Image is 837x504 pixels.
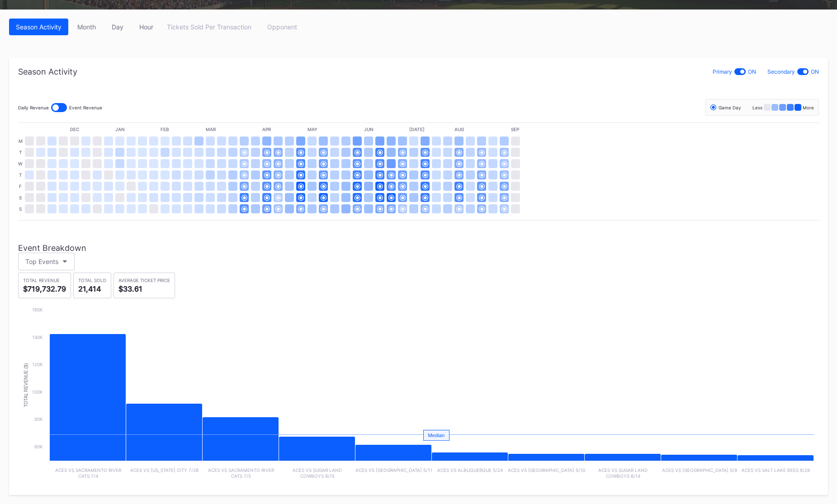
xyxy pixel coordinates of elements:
div: $719,732.79 [23,284,66,293]
text: Aces vs Sacramento River Cats 7/4 [55,467,122,479]
text: Aces vs [GEOGRAPHIC_DATA] 5/10 [508,467,585,473]
text: Aces vs Albuquerque 5/24 [437,467,503,473]
button: Season Activity [9,19,68,35]
div: Secondary ON [767,67,819,76]
div: Average Ticket Price [118,278,170,283]
text: Aces vs Sugar Land Cowboys 6/15 [293,467,342,479]
text: 100k [32,389,43,395]
text: 80k [34,416,43,422]
div: Day [112,23,123,31]
div: T [19,170,22,179]
div: Aug [454,127,464,132]
div: Median [423,430,450,441]
text: 60k [34,444,43,449]
div: S [19,193,22,202]
text: Total Revenue ($) [24,363,28,407]
text: Aces vs Sacramento River Cats 7/5 [208,467,274,479]
div: Season Activity [16,23,61,31]
div: Month [77,23,96,31]
div: W [18,159,23,168]
text: 120k [32,362,43,367]
div: Total Sold [78,278,106,283]
text: Aces vs Salt Lake Bees 6/28 [742,467,810,473]
div: S [19,204,22,213]
button: Top Events [18,253,75,270]
text: Aces vs [US_STATE] City 7/26 [130,467,199,473]
div: Top Events [25,258,58,265]
div: Jun [364,127,373,132]
div: Total Revenue [23,278,66,283]
div: $33.61 [118,284,170,293]
div: Feb [161,127,169,132]
div: Event Breakdown [18,243,819,253]
button: Month [71,19,103,35]
div: T [19,148,22,157]
div: [DATE] [409,127,425,132]
button: Day [105,19,130,35]
div: M [19,137,23,146]
div: Apr [262,127,271,132]
div: Jan [115,127,124,132]
text: Aces vs Sugar Land Cowboys 6/14 [598,467,648,479]
text: Aces vs [GEOGRAPHIC_DATA] 5/9 [662,467,737,473]
div: 21,414 [78,284,106,293]
div: Primary ON [713,67,756,76]
div: Daily Revenue Event Revenue [18,103,102,112]
text: 140k [32,334,43,340]
button: Hour [132,19,160,35]
div: Less More [752,104,814,111]
div: Game Day [710,104,741,110]
div: Hour [139,23,153,31]
div: Mar [206,127,216,132]
div: Sep [511,127,519,132]
div: Season Activity [18,67,77,76]
text: 160k [32,307,43,312]
text: Aces vs [GEOGRAPHIC_DATA] 5/11 [355,467,432,473]
div: May [307,127,317,132]
div: F [19,182,22,191]
div: Dec [70,127,79,132]
svg: Chart title [18,305,818,486]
